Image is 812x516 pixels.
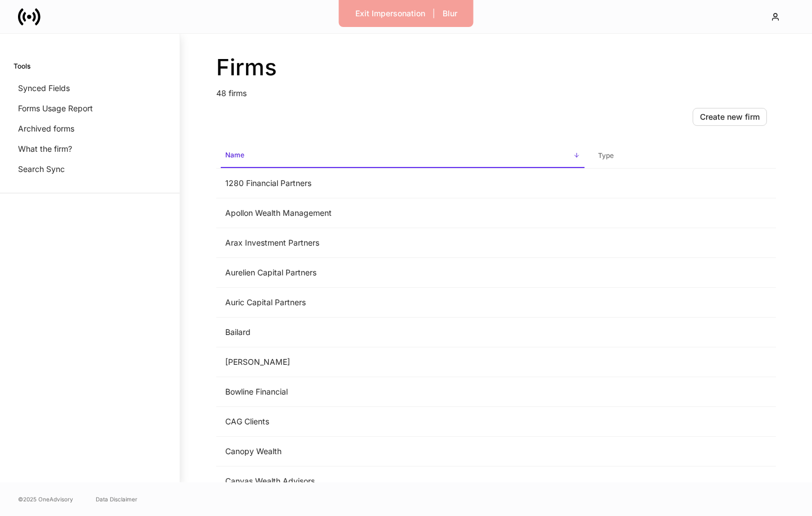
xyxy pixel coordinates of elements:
span: Type [594,144,771,168]
td: Aurelien Capital Partners [216,258,589,288]
td: Bowline Financial [216,377,589,407]
div: Create new firm [700,111,760,123]
p: Search Sync [18,164,65,175]
a: Search Sync [14,159,166,179]
div: Blur [443,8,457,19]
span: © 2025 OneAdvisory [18,495,73,504]
p: Forms Usage Report [18,103,93,114]
td: 1280 Financial Partners [216,169,589,198]
td: Canvas Wealth Advisors [216,467,589,496]
td: Apollon Wealth Management [216,198,589,228]
h6: Name [225,150,244,160]
td: [PERSON_NAME] [216,347,589,377]
a: Synced Fields [14,78,166,98]
a: What the firm? [14,139,166,159]
h2: Firms [216,54,776,81]
button: Create new firm [693,108,767,126]
h6: Type [598,150,614,161]
p: Synced Fields [18,83,70,94]
button: Exit Impersonation [348,4,432,22]
td: CAG Clients [216,407,589,437]
p: What the firm? [18,143,72,155]
button: Blur [435,4,465,22]
p: Archived forms [18,123,74,134]
p: 48 firms [216,81,776,99]
span: Name [221,144,585,168]
td: Auric Capital Partners [216,288,589,318]
td: Arax Investment Partners [216,228,589,258]
a: Data Disclaimer [96,495,137,504]
div: Exit Impersonation [355,8,425,19]
h6: Tools [14,61,30,71]
a: Forms Usage Report [14,98,166,119]
td: Bailard [216,318,589,347]
td: Canopy Wealth [216,437,589,467]
a: Archived forms [14,119,166,139]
